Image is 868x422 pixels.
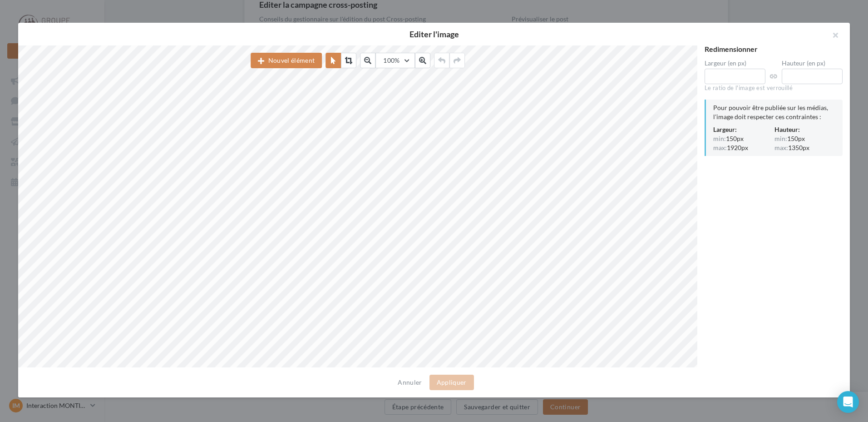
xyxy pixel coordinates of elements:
[251,53,322,68] button: Nouvel élément
[837,391,859,413] div: Open Intercom Messenger
[713,143,774,152] div: 1920px
[705,45,843,53] div: Redimensionner
[713,136,726,142] span: min:
[713,134,774,143] div: 150px
[705,60,765,66] label: Largeur (en px)
[33,30,835,38] h2: Editer l'image
[713,103,835,121] div: Pour pouvoir être publiée sur les médias, l'image doit respecter ces contraintes :
[774,125,836,134] div: Hauteur:
[375,53,414,68] button: 100%
[705,84,843,92] div: Le ratio de l'image est verrouillé
[713,125,774,134] div: Largeur:
[782,60,843,66] label: Hauteur (en px)
[774,143,836,152] div: 1350px
[774,136,787,142] span: min:
[429,375,474,390] button: Appliquer
[394,377,425,388] button: Annuler
[774,145,788,151] span: max:
[713,145,727,151] span: max:
[774,134,836,143] div: 150px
